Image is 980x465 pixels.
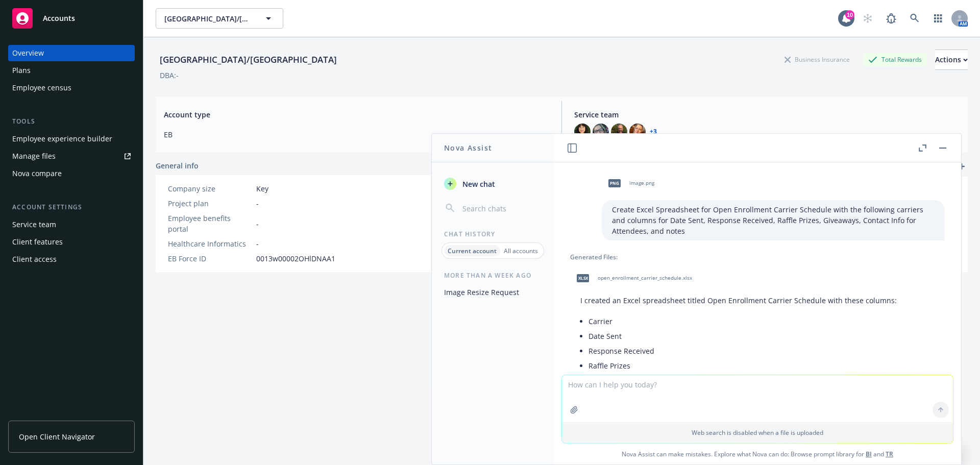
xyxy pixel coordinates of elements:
p: All accounts [504,247,538,255]
a: +3 [650,129,657,135]
div: Client access [12,251,57,267]
input: Search chats [460,201,542,215]
span: Accounts [43,14,75,22]
a: Accounts [8,4,135,33]
div: Employee experience builder [12,131,112,147]
div: Business Insurance [779,53,855,66]
button: Actions [935,50,968,70]
img: photo [593,124,609,140]
span: xlsx [577,274,589,282]
a: Employee census [8,80,135,96]
p: I created an Excel spreadsheet titled Open Enrollment Carrier Schedule with these columns: [580,295,935,306]
span: EB [164,129,549,140]
h1: Nova Assist [444,142,492,153]
a: Start snowing [857,8,878,29]
div: DBA: - [160,70,179,81]
a: Plans [8,62,135,79]
span: 0013w00002OHlDNAA1 [256,253,335,264]
span: Nova Assist can make mistakes. Explore what Nova can do: Browse prompt library for and [558,444,957,464]
span: - [256,238,259,249]
div: Total Rewards [863,53,927,66]
div: Project plan [168,198,252,209]
a: add [955,160,968,173]
li: Response Received [589,344,935,358]
a: Nova compare [8,165,135,182]
a: BI [866,450,872,458]
img: photo [611,124,627,140]
div: Client features [12,234,63,250]
div: More than a week ago [432,271,554,280]
div: 10 [845,10,854,19]
p: Web search is disabled when a file is uploaded [568,428,947,437]
div: Service team [12,216,56,233]
button: New chat [440,175,546,193]
div: Tools [8,116,135,127]
span: png [608,179,621,187]
a: Client features [8,234,135,250]
a: Report a Bug [881,8,901,29]
div: Employee census [12,80,71,96]
div: Plans [12,62,31,79]
div: Nova compare [12,165,62,182]
span: Open Client Navigator [19,431,95,442]
span: open_enrollment_carrier_schedule.xlsx [598,275,692,281]
p: Current account [448,247,497,255]
li: Giveaways [589,373,935,388]
a: Employee experience builder [8,131,135,147]
a: Switch app [928,8,948,29]
a: TR [886,450,893,458]
span: Service team [574,109,960,120]
span: image.png [629,180,654,186]
div: Healthcare Informatics [168,238,252,249]
div: Employee benefits portal [168,213,252,234]
button: Image Resize Request [440,284,546,301]
div: Overview [12,45,44,61]
li: Raffle Prizes [589,358,935,373]
div: pngimage.png [602,170,656,196]
a: Service team [8,216,135,233]
span: - [256,218,259,229]
div: Account settings [8,202,135,212]
div: Manage files [12,148,56,164]
div: Actions [935,50,968,69]
li: Date Sent [589,329,935,344]
div: Chat History [432,230,554,238]
a: Overview [8,45,135,61]
div: [GEOGRAPHIC_DATA]/[GEOGRAPHIC_DATA] [156,53,341,66]
img: photo [574,124,591,140]
span: New chat [460,179,495,189]
div: Company size [168,183,252,194]
button: [GEOGRAPHIC_DATA]/[GEOGRAPHIC_DATA] [156,8,283,29]
img: photo [629,124,646,140]
span: - [256,198,259,209]
div: EB Force ID [168,253,252,264]
a: Manage files [8,148,135,164]
span: [GEOGRAPHIC_DATA]/[GEOGRAPHIC_DATA] [164,13,253,24]
span: General info [156,160,199,171]
li: Carrier [589,314,935,329]
span: Account type [164,109,549,120]
div: Generated Files: [570,253,945,261]
a: Search [904,8,925,29]
span: Key [256,183,268,194]
div: xlsxopen_enrollment_carrier_schedule.xlsx [570,265,694,291]
a: Client access [8,251,135,267]
p: Create Excel Spreadsheet for Open Enrollment Carrier Schedule with the following carriers and col... [612,204,935,236]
